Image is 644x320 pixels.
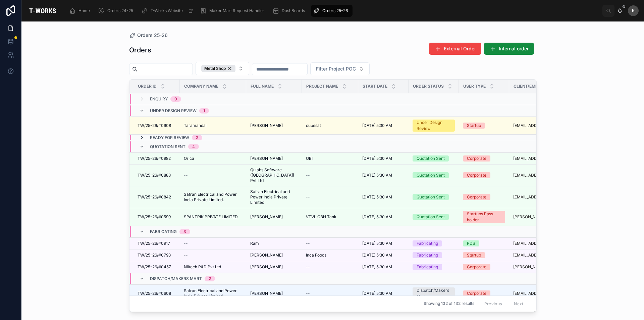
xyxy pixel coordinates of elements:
span: [DATE] 5:30 AM [362,214,392,220]
button: Internal order [484,43,534,55]
a: [DATE] 5:30 AM [362,291,405,296]
span: Quotation Sent [150,144,185,149]
a: TW/25-26/#0842 [138,194,176,200]
span: TW/25-26/#0457 [138,264,171,270]
a: VTVL CBH Tank [306,214,354,220]
a: [EMAIL_ADDRESS][DOMAIN_NAME] [513,156,573,161]
button: External Order [429,43,481,55]
span: -- [184,253,188,258]
span: -- [306,194,310,200]
a: Niltech R&D Pvt Ltd [184,264,242,270]
a: TW/25-26/#0793 [138,253,176,258]
a: TW/25-26/#0908 [138,123,176,128]
span: TW/25-26/#0842 [138,194,171,200]
div: Fabricating [417,240,438,246]
a: -- [306,241,354,246]
span: [PERSON_NAME] [250,123,283,128]
span: [DATE] 5:30 AM [362,173,392,178]
a: Corporate [463,194,505,200]
a: [PERSON_NAME][EMAIL_ADDRESS][DOMAIN_NAME] [513,214,573,220]
a: Quotation Sent [413,172,455,178]
a: [EMAIL_ADDRESS] [513,173,573,178]
div: PDS [467,240,475,246]
span: -- [184,241,188,246]
a: [DATE] 5:30 AM [362,214,405,220]
a: TW/25-26/#0982 [138,156,176,161]
span: [PERSON_NAME] [250,264,283,270]
span: User Type [463,84,486,89]
span: Order Status [413,84,444,89]
a: Corporate [463,172,505,178]
a: Fabricating [413,252,455,258]
span: DashBoards [282,8,305,13]
span: Home [78,8,90,13]
span: Maker Mart Request Handler [209,8,264,13]
a: [PERSON_NAME][EMAIL_ADDRESS][DOMAIN_NAME] [513,264,573,270]
span: Orica [184,156,194,161]
a: TW/25-26/#0457 [138,264,176,270]
a: [EMAIL_ADDRESS][DOMAIN_NAME] [513,241,573,246]
div: Startup [467,123,481,129]
a: Orders 24-25 [96,5,138,17]
span: Filter Project POC [316,65,356,72]
a: cubesat [306,123,354,128]
span: Fabricating [150,229,177,234]
a: TW/25-26/#0599 [138,214,176,220]
span: Company Name [184,84,218,89]
div: 2 [196,135,198,140]
span: Start Date [363,84,387,89]
span: Orders 25-26 [137,32,168,39]
span: Internal order [499,45,529,52]
a: SPANTRIK PRIVATE LIMITED [184,214,242,220]
a: -- [184,241,242,246]
a: Fabricating [413,240,455,246]
a: [EMAIL_ADDRESS][DOMAIN_NAME] [513,253,573,258]
span: [DATE] 5:30 AM [362,156,392,161]
span: [DATE] 5:30 AM [362,194,392,200]
span: cubesat [306,123,321,128]
span: K [632,8,635,13]
a: [DATE] 5:30 AM [362,173,405,178]
div: Corporate [467,264,486,270]
a: Safran Electrical and Power India Private Limited [250,189,298,205]
a: [PERSON_NAME] [250,214,298,220]
span: Taramandal [184,123,207,128]
a: [EMAIL_ADDRESS][PERSON_NAME][DOMAIN_NAME] [513,194,573,200]
a: Taramandal [184,123,242,128]
span: [PERSON_NAME] [250,156,283,161]
div: Startups Pass holder [467,211,501,223]
span: [DATE] 5:30 AM [362,291,392,296]
div: Corporate [467,155,486,162]
span: Enquiry [150,96,168,102]
span: OBI [306,156,313,161]
span: TW/25-26/#0608 [138,291,171,296]
a: [EMAIL_ADDRESS][PERSON_NAME][DOMAIN_NAME] [513,291,573,296]
div: Quotation Sent [417,155,445,162]
div: Quotation Sent [417,172,445,178]
span: -- [306,241,310,246]
a: [PERSON_NAME] [250,291,298,296]
button: Select Button [310,62,370,75]
span: TW/25-26/#0908 [138,123,171,128]
a: [DATE] 5:30 AM [362,123,405,128]
span: -- [306,173,310,178]
span: Full Name [251,84,274,89]
a: Safran Electrical and Power India Private Limited. [184,288,242,299]
a: -- [184,173,242,178]
span: TW/25-26/#0888 [138,173,171,178]
span: Safran Electrical and Power India Private Limited. [184,192,242,202]
a: Home [67,5,95,17]
a: Startups Pass holder [463,211,505,223]
span: Inca Foods [306,253,326,258]
span: SPANTRIK PRIVATE LIMITED [184,214,238,220]
span: TW/25-26/#0917 [138,241,170,246]
a: [PERSON_NAME] [250,156,298,161]
div: Quotation Sent [417,214,445,220]
h1: Orders [129,45,151,55]
div: 0 [174,96,177,102]
a: Qulabs Software ([GEOGRAPHIC_DATA]) Pvt Ltd [250,167,298,183]
a: TW/25-26/#0917 [138,241,176,246]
